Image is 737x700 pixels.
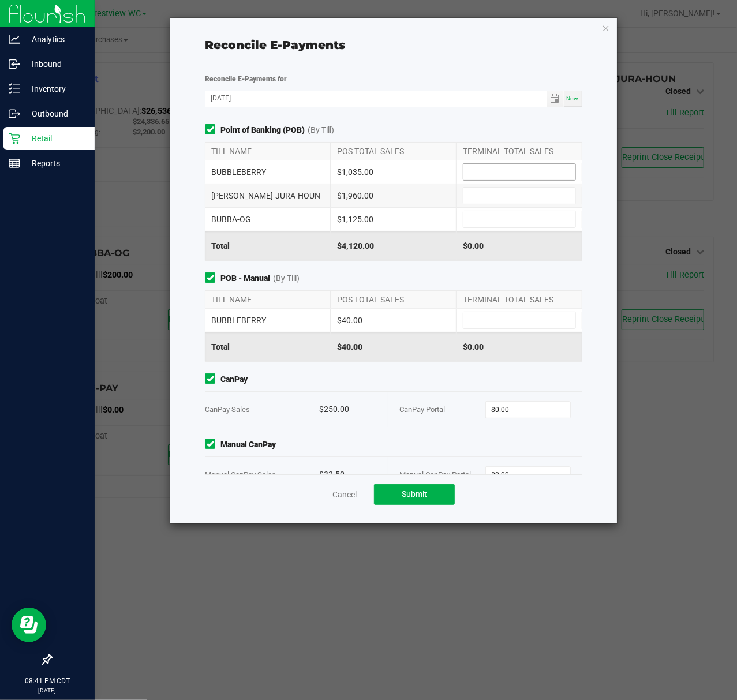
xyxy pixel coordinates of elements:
div: TILL NAME [205,143,331,160]
span: Manual CanPay Sales [205,470,276,479]
button: Submit [374,484,455,505]
inline-svg: Reports [9,158,20,169]
span: (By Till) [273,272,300,285]
strong: POB - Manual [220,272,270,285]
div: $250.00 [319,392,376,427]
p: Analytics [20,32,89,46]
div: Reconcile E-Payments [205,36,582,54]
div: TERMINAL TOTAL SALES [457,291,582,308]
strong: Reconcile E-Payments for [205,75,287,83]
div: [PERSON_NAME]-JURA-HOUN [205,184,331,207]
div: $0.00 [457,231,582,260]
inline-svg: Retail [9,133,20,144]
inline-svg: Analytics [9,33,20,45]
iframe: Resource center [12,608,46,642]
p: Inbound [20,57,89,71]
form-toggle: Include in reconciliation [205,439,220,451]
strong: CanPay [220,373,248,385]
p: [DATE] [5,686,89,695]
span: CanPay Sales [205,405,250,414]
p: Inventory [20,82,89,96]
div: $1,125.00 [331,208,457,231]
div: BUBBLEBERRY [205,309,331,332]
div: $0.00 [457,332,582,361]
div: $32.50 [319,457,376,492]
p: Retail [20,132,89,145]
span: Manual CanPay Portal [400,470,472,479]
span: Now [567,95,579,102]
span: Toggle calendar [547,91,564,107]
a: Cancel [332,489,357,500]
form-toggle: Include in reconciliation [205,124,220,136]
div: TILL NAME [205,291,331,308]
strong: Point of Banking (POB) [220,124,305,136]
inline-svg: Inventory [9,83,20,95]
div: POS TOTAL SALES [331,291,457,308]
div: BUBBA-OG [205,208,331,231]
inline-svg: Outbound [9,108,20,119]
div: $40.00 [331,309,457,332]
input: Date [205,91,547,105]
div: Total [205,332,331,361]
p: 08:41 PM CDT [5,676,89,686]
div: $40.00 [331,332,457,361]
p: Outbound [20,107,89,121]
div: $1,960.00 [331,184,457,207]
span: Submit [402,489,427,499]
span: CanPay Portal [400,405,446,414]
div: $4,120.00 [331,231,457,260]
div: Total [205,231,331,260]
div: BUBBLEBERRY [205,160,331,184]
p: Reports [20,156,89,170]
span: (By Till) [308,124,334,136]
div: POS TOTAL SALES [331,143,457,160]
form-toggle: Include in reconciliation [205,272,220,285]
form-toggle: Include in reconciliation [205,373,220,385]
strong: Manual CanPay [220,439,276,451]
div: $1,035.00 [331,160,457,184]
div: TERMINAL TOTAL SALES [457,143,582,160]
inline-svg: Inbound [9,58,20,70]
